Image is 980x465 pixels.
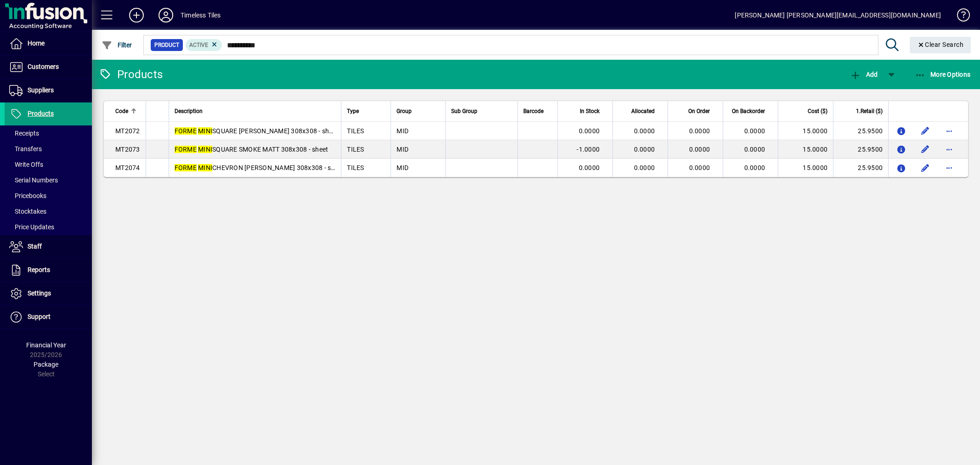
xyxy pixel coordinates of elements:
[9,223,54,231] span: Price Updates
[915,71,971,78] span: More Options
[5,282,92,305] a: Settings
[689,146,710,153] span: 0.0000
[917,41,964,48] span: Clear Search
[580,106,600,116] span: In Stock
[689,164,710,171] span: 0.0000
[634,164,655,171] span: 0.0000
[151,7,181,23] button: Profile
[833,140,888,159] td: 25.9500
[942,142,957,157] button: More options
[912,66,973,83] button: More Options
[833,122,888,140] td: 25.9500
[735,8,941,23] div: [PERSON_NAME] [PERSON_NAME][EMAIL_ADDRESS][DOMAIN_NAME]
[347,127,364,135] span: TILES
[175,106,203,116] span: Description
[28,110,54,117] span: Products
[579,127,600,135] span: 0.0000
[189,42,208,48] span: Active
[186,39,222,51] mat-chip: Activation Status: Active
[397,164,408,171] span: MID
[850,71,878,78] span: Add
[910,37,971,53] button: Clear
[5,259,92,282] a: Reports
[950,2,969,32] a: Knowledge Base
[674,106,718,116] div: On Order
[942,160,957,175] button: More options
[9,192,46,199] span: Pricebooks
[9,130,39,137] span: Receipts
[918,124,933,138] button: Edit
[347,146,364,153] span: TILES
[115,127,140,135] span: MT2072
[5,141,92,157] a: Transfers
[34,361,58,368] span: Package
[397,106,440,116] div: Group
[848,66,880,83] button: Add
[563,106,608,116] div: In Stock
[9,176,58,184] span: Serial Numbers
[26,341,66,349] span: Financial Year
[778,159,833,177] td: 15.0000
[181,8,221,23] div: Timeless Tiles
[28,266,50,273] span: Reports
[175,127,197,135] em: FORME
[523,106,544,116] span: Barcode
[347,106,385,116] div: Type
[5,32,92,55] a: Home
[9,161,43,168] span: Write Offs
[28,86,54,94] span: Suppliers
[122,7,151,23] button: Add
[175,146,197,153] em: FORME
[28,289,51,297] span: Settings
[744,164,765,171] span: 0.0000
[5,204,92,219] a: Stocktakes
[198,127,212,135] em: MINI
[942,124,957,138] button: More options
[9,208,46,215] span: Stocktakes
[99,37,135,53] button: Filter
[28,313,51,320] span: Support
[28,243,42,250] span: Staff
[9,145,42,153] span: Transfers
[918,142,933,157] button: Edit
[397,106,412,116] span: Group
[28,63,59,70] span: Customers
[856,106,883,116] span: 1.Retail ($)
[689,127,710,135] span: 0.0000
[634,127,655,135] span: 0.0000
[618,106,663,116] div: Allocated
[154,40,179,50] span: Product
[198,146,212,153] em: MINI
[732,106,765,116] span: On Backorder
[347,106,359,116] span: Type
[115,106,140,116] div: Code
[175,146,329,153] span: SQUARE SMOKE MATT 308x308 - sheet
[175,164,344,171] span: CHEVRON [PERSON_NAME] 308x308 - sheet
[175,106,336,116] div: Description
[115,164,140,171] span: MT2074
[5,219,92,235] a: Price Updates
[5,125,92,141] a: Receipts
[5,235,92,258] a: Staff
[115,106,128,116] span: Code
[347,164,364,171] span: TILES
[5,79,92,102] a: Suppliers
[28,40,45,47] span: Home
[451,106,477,116] span: Sub Group
[5,306,92,329] a: Support
[808,106,827,116] span: Cost ($)
[451,106,512,116] div: Sub Group
[833,159,888,177] td: 25.9500
[5,172,92,188] a: Serial Numbers
[778,122,833,140] td: 15.0000
[5,56,92,79] a: Customers
[5,157,92,172] a: Write Offs
[918,160,933,175] button: Edit
[778,140,833,159] td: 15.0000
[577,146,600,153] span: -1.0000
[175,164,197,171] em: FORME
[198,164,212,171] em: MINI
[397,146,408,153] span: MID
[397,127,408,135] span: MID
[744,127,765,135] span: 0.0000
